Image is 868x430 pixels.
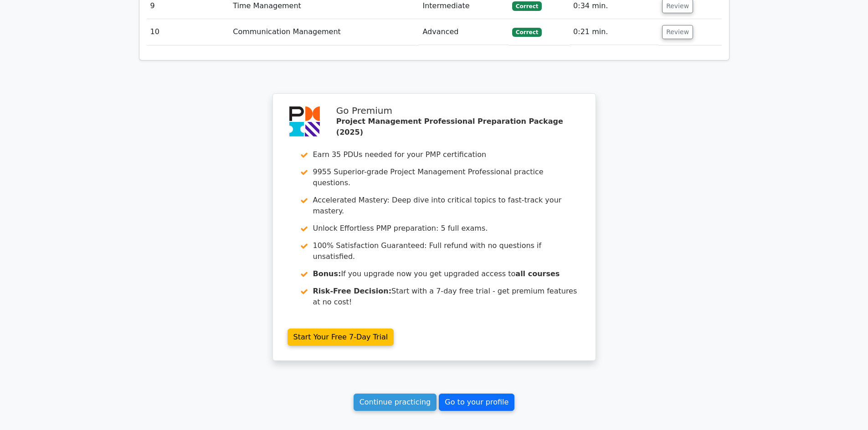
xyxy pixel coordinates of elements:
a: Start Your Free 7-Day Trial [288,329,394,346]
td: Communication Management [229,19,419,45]
td: 10 [147,19,230,45]
td: Advanced [419,19,508,45]
a: Go to your profile [439,394,514,411]
button: Review [662,25,693,39]
a: Continue practicing [354,394,437,411]
span: Correct [512,28,542,37]
span: Correct [512,1,542,10]
td: 0:21 min. [570,19,658,45]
